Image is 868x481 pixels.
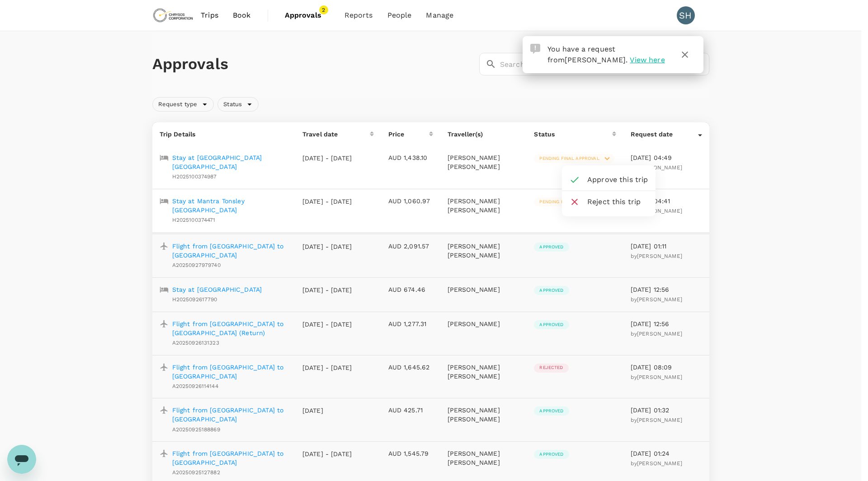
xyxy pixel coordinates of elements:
span: View here [630,56,665,64]
span: You have a request from . [547,45,628,64]
span: Approve this trip [587,174,648,185]
img: Approval Request [530,44,540,54]
span: Reject this trip [587,196,648,207]
span: [PERSON_NAME] [565,56,626,64]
